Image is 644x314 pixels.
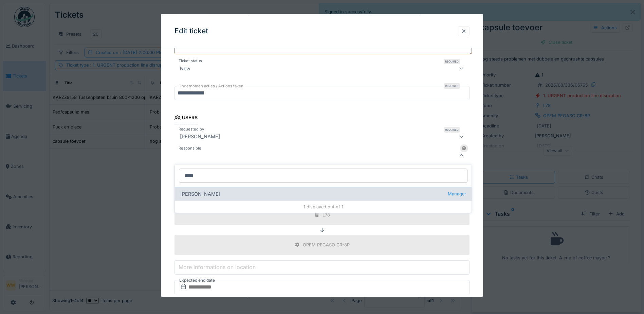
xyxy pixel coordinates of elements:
div: Required [444,127,460,132]
label: Ticket status [177,58,203,64]
label: Responsible [177,145,203,151]
label: More informations on location [177,263,257,271]
h3: Edit ticket [174,27,208,35]
div: [PERSON_NAME] [175,187,472,200]
label: Priority [177,296,193,302]
span: Manager [448,191,466,197]
div: Required [444,83,460,89]
div: Users [174,112,198,124]
label: Ondernomen acties / Actions taken [177,83,245,89]
div: Required [444,59,460,64]
div: New [177,64,193,72]
div: OPEM PEGASO CR-8P [303,241,350,248]
label: Expected end date [179,277,216,284]
label: Requested by [177,126,205,132]
div: 1 displayed out of 1 [175,200,472,213]
div: [PERSON_NAME] [177,132,223,140]
div: L78 [323,211,330,218]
